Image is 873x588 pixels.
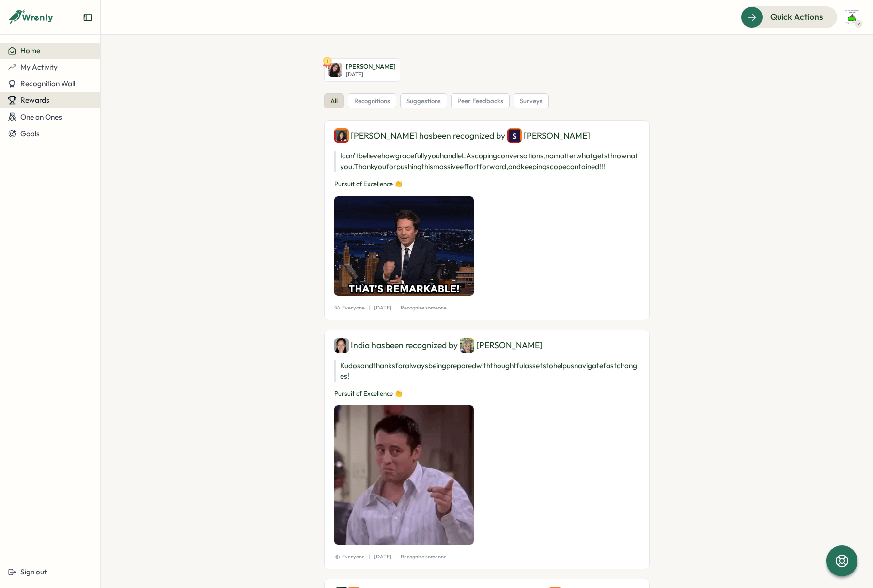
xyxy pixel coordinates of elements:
span: Home [20,46,40,55]
p: Pursuit of Excellence 👏 [334,180,639,188]
span: suggestions [406,97,441,106]
img: Yazeed Loonat [843,8,861,27]
p: | [369,553,370,561]
button: Expand sidebar [83,13,93,22]
img: Recognition Image [334,405,474,545]
p: [DATE] [346,71,396,77]
p: Recognize someone [401,304,447,312]
span: Goals [20,129,40,138]
span: One on Ones [20,112,62,122]
span: Everyone [334,553,365,561]
img: Lisa Warner [460,338,474,353]
p: I can't believe how gracefully you handle LA scoping conversations, no matter what gets thrown at... [334,151,639,172]
img: Isabelle Hirschy [334,128,349,143]
button: Quick Actions [741,6,837,28]
span: Sign out [20,567,47,576]
span: My Activity [20,62,58,72]
p: | [369,304,370,312]
p: [PERSON_NAME] [346,62,396,71]
a: 1Emily Rowe[PERSON_NAME][DATE] [324,58,400,82]
div: [PERSON_NAME] [460,338,543,353]
img: Emily Rowe [328,63,342,77]
span: surveys [520,97,543,106]
span: Recognition Wall [20,79,75,88]
text: 1 [327,58,328,64]
div: [PERSON_NAME] has been recognized by [334,128,639,143]
div: India has been recognized by [334,338,639,353]
span: peer feedbacks [457,97,503,106]
span: all [330,97,338,106]
img: India Bastien [334,338,349,353]
p: [DATE] [374,304,391,312]
p: | [395,304,397,312]
span: Quick Actions [770,11,823,23]
span: recognitions [354,97,390,106]
p: [DATE] [374,553,391,561]
p: Kudos and thanks for always being prepared with thoughtful assets to help us navigate fast changes! [334,360,639,382]
img: Sarah Lazarich [507,128,522,143]
img: Recognition Image [334,196,474,296]
span: Rewards [20,95,49,105]
p: Recognize someone [401,553,447,561]
p: Pursuit of Excellence 👏 [334,389,639,398]
div: [PERSON_NAME] [507,128,590,143]
p: | [395,553,397,561]
span: Everyone [334,304,365,312]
